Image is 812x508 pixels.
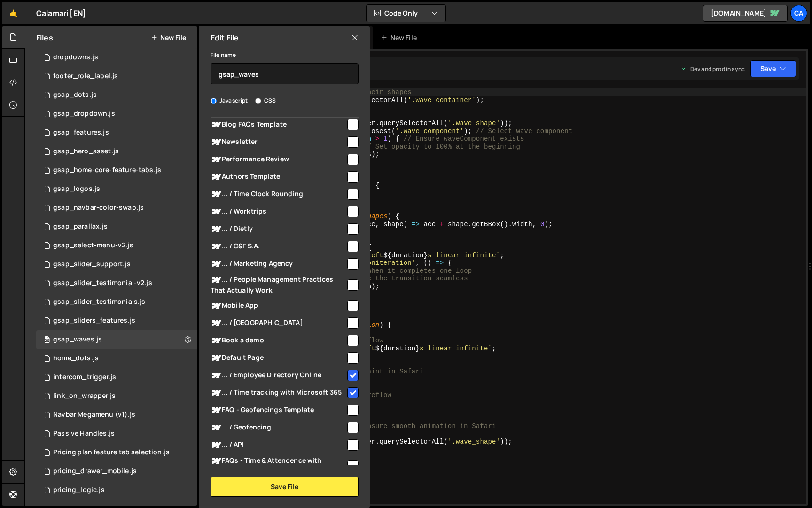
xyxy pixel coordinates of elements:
[211,119,346,130] span: Blog FAQs Template
[53,429,115,438] div: Passive Handles.js
[36,387,197,405] div: 2818/25037.js
[53,317,135,325] div: gsap_sliders_features.js
[36,198,197,217] div: 2818/14186.js
[36,368,197,387] div: 2818/22109.js
[211,50,236,60] label: File name
[36,48,197,67] div: 2818/4789.js
[36,104,197,123] div: 2818/15649.js
[211,258,346,270] span: ... / Marketing Agency
[211,32,239,43] h2: Edit File
[36,330,197,349] div: 2818/13763.js
[53,486,105,494] div: pricing_logic.js
[53,279,152,287] div: gsap_slider_testimonial-v2.js
[36,86,197,104] div: 2818/20407.js
[211,241,346,252] span: ... / C&F S.A.
[36,424,197,443] div: 2818/5782.js
[211,63,359,84] input: Name
[211,352,346,364] span: Default Page
[211,477,359,497] button: Save File
[36,293,197,311] div: 2818/14190.js
[36,8,86,19] div: Calamari [EN]
[53,222,108,231] div: gsap_parallax.js
[211,335,346,346] span: Book a demo
[36,255,197,274] div: 2818/15667.js
[53,260,131,269] div: gsap_slider_support.js
[36,311,197,330] div: 2818/16378.js
[211,98,217,104] input: Javascript
[211,405,346,416] span: FAQ - Geofencings Template
[36,443,197,462] div: 2818/5804.js
[790,5,807,22] a: Ca
[211,317,346,329] span: ... / [GEOGRAPHIC_DATA]
[36,123,197,142] div: 2818/14191.js
[53,147,119,156] div: gsap_hero_asset.js
[36,349,197,368] div: 2818/34279.js
[255,98,261,104] input: CSS
[53,467,137,476] div: pricing_drawer_mobile.js
[36,32,53,43] h2: Files
[211,300,346,311] span: Mobile App
[36,217,197,236] div: 2818/14189.js
[211,171,346,183] span: Authors Template
[211,206,346,217] span: ... / Worktrips
[53,185,100,193] div: gsap_logos.js
[703,5,788,22] a: [DOMAIN_NAME]
[36,236,197,255] div: 2818/13764.js
[211,387,346,398] span: ... / Time tracking with Microsoft 365
[36,67,197,86] div: 2818/29474.js
[211,154,346,165] span: Performance Review
[53,241,133,250] div: gsap_select-menu-v2.js
[381,33,420,42] div: New File
[681,65,745,73] div: Dev and prod in sync
[750,60,796,77] button: Save
[211,136,346,148] span: Newsletter
[211,422,346,433] span: ... / Geofencing
[53,166,161,175] div: gsap_home-core-feature-tabs.js
[53,204,144,212] div: gsap_navbar-color-swap.js
[53,298,145,306] div: gsap_slider_testimonials.js
[36,405,197,424] div: 2818/5783.js
[53,392,116,400] div: link_on_wrapper.js
[211,274,346,295] span: ... / People Management Practices That Actually Work
[53,72,118,80] div: footer_role_label.js
[53,335,102,344] div: gsap_waves.js
[211,189,346,200] span: ... / Time Clock Rounding
[53,110,115,118] div: gsap_dropdown.js
[53,448,170,457] div: Pricing plan feature tab selection.js
[44,337,50,344] span: 26
[53,354,99,363] div: home_dots.js
[211,223,346,235] span: ... / Dietly
[36,462,197,481] div: 2818/23731.js
[53,373,116,381] div: intercom_trigger.js
[211,455,346,476] span: FAQs - Time & Attendence with Microsofts Template
[53,91,97,99] div: gsap_dots.js
[36,481,197,500] div: 2818/23730.js
[211,439,346,451] span: ... / API
[36,274,197,293] div: 2818/20133.js
[53,411,135,419] div: Navbar Megamenu (v1).js
[2,2,25,24] a: 🤙
[53,128,109,137] div: gsap_features.js
[255,96,276,105] label: CSS
[211,370,346,381] span: ... / Employee Directory Online
[53,53,98,62] div: dropdowns.js
[151,34,186,41] button: New File
[36,161,197,180] div: 2818/20132.js
[367,5,445,22] button: Code Only
[36,142,197,161] div: 2818/15677.js
[211,96,248,105] label: Javascript
[36,180,197,198] div: 2818/14220.js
